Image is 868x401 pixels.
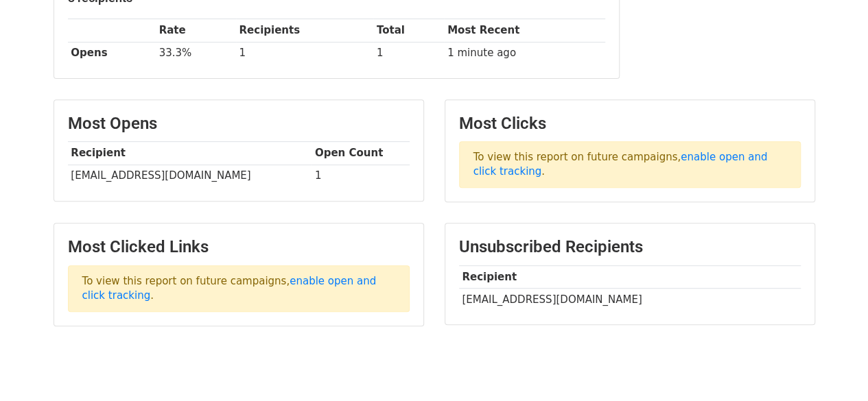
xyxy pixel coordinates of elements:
th: Recipient [68,142,312,165]
th: Open Count [312,142,410,165]
p: To view this report on future campaigns, . [459,141,801,188]
td: 33.3% [156,42,236,64]
td: 1 [373,42,444,64]
th: Recipients [236,19,373,42]
h3: Most Opens [68,114,410,134]
th: Total [373,19,444,42]
h3: Most Clicked Links [68,237,410,257]
p: To view this report on future campaigns, . [68,265,410,312]
th: Opens [68,42,156,64]
th: Recipient [459,266,801,289]
td: 1 [236,42,373,64]
th: Most Recent [444,19,605,42]
div: Csevegés widget [799,335,868,401]
iframe: Chat Widget [799,335,868,401]
h3: Unsubscribed Recipients [459,237,801,257]
td: 1 [312,165,410,187]
td: 1 minute ago [444,42,605,64]
h3: Most Clicks [459,114,801,134]
td: [EMAIL_ADDRESS][DOMAIN_NAME] [459,289,801,311]
th: Rate [156,19,236,42]
td: [EMAIL_ADDRESS][DOMAIN_NAME] [68,165,312,187]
